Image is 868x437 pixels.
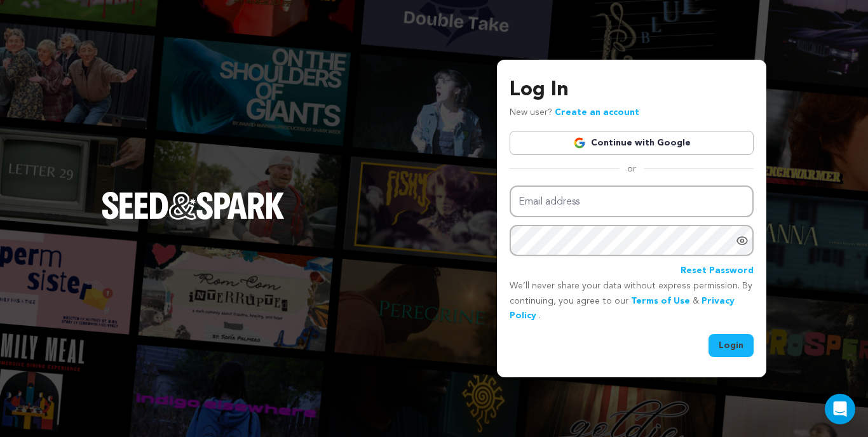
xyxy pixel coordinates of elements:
a: Continue with Google [510,131,754,155]
div: Open Intercom Messenger [825,394,855,424]
p: We’ll never share your data without express permission. By continuing, you agree to our & . [510,279,754,324]
a: Terms of Use [631,297,690,306]
a: Show password as plain text. Warning: this will display your password on the screen. [736,234,749,247]
button: Login [709,334,754,357]
input: Email address [510,185,754,218]
a: Create an account [555,108,639,117]
a: Reset Password [681,264,754,279]
h3: Log In [510,75,754,105]
img: Google logo [573,137,586,149]
span: or [620,163,644,175]
img: Seed&Spark Logo [102,192,285,220]
a: Seed&Spark Homepage [102,192,285,245]
p: New user? [510,105,639,121]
